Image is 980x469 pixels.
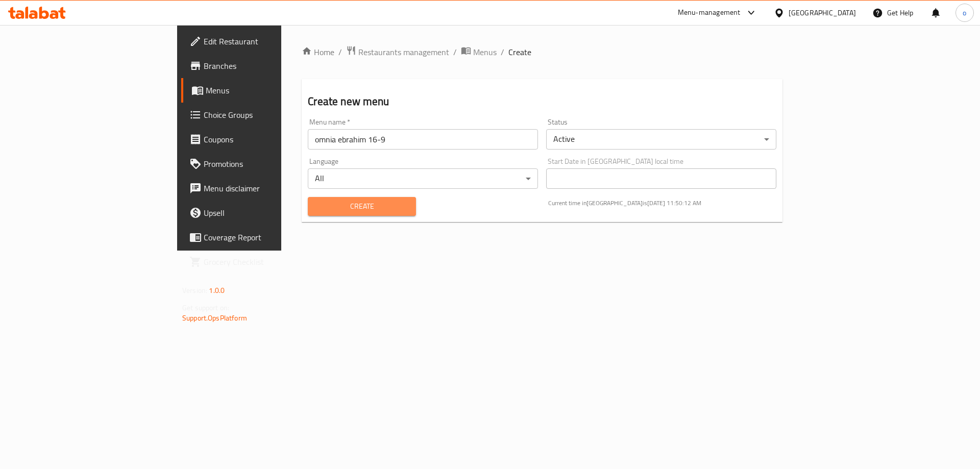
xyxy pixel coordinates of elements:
span: Coupons [204,133,333,145]
a: Coverage Report [181,225,341,250]
span: Version: [182,284,207,297]
a: Menu disclaimer [181,176,341,201]
div: Menu-management [678,7,741,19]
li: / [501,46,504,58]
div: [GEOGRAPHIC_DATA] [789,7,856,18]
span: Menus [473,46,497,58]
h2: Create new menu [308,94,776,109]
a: Upsell [181,201,341,225]
span: Promotions [204,158,333,170]
a: Restaurants management [346,45,449,59]
span: Restaurants management [358,46,449,58]
div: All [308,168,538,189]
span: Menu disclaimer [204,182,333,194]
p: Current time in [GEOGRAPHIC_DATA] is [DATE] 11:50:12 AM [548,199,776,208]
span: Create [508,46,531,58]
span: Coverage Report [204,231,333,243]
span: Edit Restaurant [204,35,333,47]
span: Menus [206,84,333,96]
input: Please enter Menu name [308,129,538,150]
span: Branches [204,60,333,72]
a: Support.OpsPlatform [182,311,247,325]
span: o [963,7,966,18]
li: / [453,46,457,58]
a: Menus [461,45,497,59]
nav: breadcrumb [302,45,782,59]
a: Menus [181,78,341,103]
a: Grocery Checklist [181,250,341,274]
div: Active [546,129,776,150]
span: Get support on: [182,301,229,314]
span: Upsell [204,207,333,219]
a: Choice Groups [181,103,341,127]
button: Create [308,197,415,216]
span: Create [316,200,407,213]
a: Edit Restaurant [181,29,341,54]
span: Choice Groups [204,109,333,121]
span: 1.0.0 [209,284,225,297]
a: Branches [181,54,341,78]
span: Grocery Checklist [204,256,333,268]
a: Promotions [181,152,341,176]
a: Coupons [181,127,341,152]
